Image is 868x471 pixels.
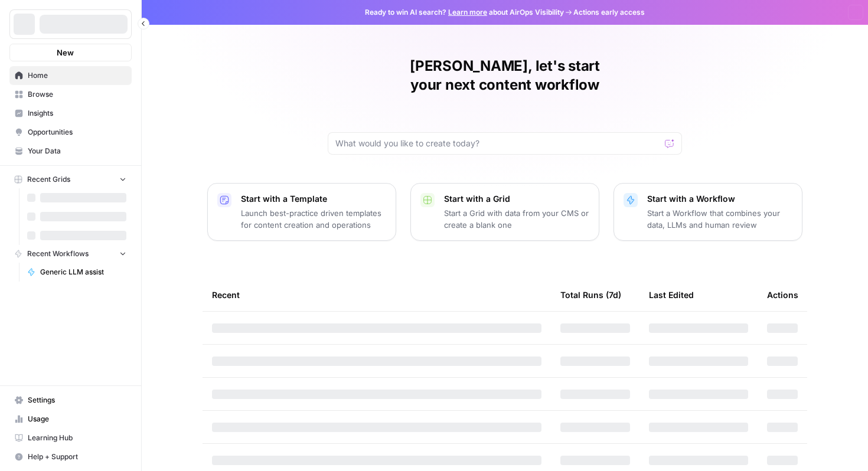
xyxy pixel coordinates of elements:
button: New [9,44,132,61]
span: Your Data [28,146,126,156]
p: Start a Workflow that combines your data, LLMs and human review [647,207,792,231]
span: Opportunities [28,127,126,138]
span: Browse [28,89,126,100]
span: Insights [28,108,126,119]
div: Total Runs (7d) [560,279,621,311]
span: Generic LLM assist [40,267,126,277]
a: Opportunities [9,123,132,142]
input: What would you like to create today? [335,138,660,149]
h1: [PERSON_NAME], let's start your next content workflow [328,57,682,94]
div: Actions [767,279,798,311]
div: Last Edited [649,279,694,311]
a: Learn more [448,8,487,17]
span: Actions early access [573,7,645,18]
span: Learning Hub [28,433,126,443]
button: Start with a GridStart a Grid with data from your CMS or create a blank one [410,183,599,241]
button: Recent Workflows [9,245,132,263]
a: Home [9,66,132,85]
p: Start with a Template [241,193,386,205]
a: Settings [9,391,132,410]
span: Home [28,70,126,81]
p: Start a Grid with data from your CMS or create a blank one [444,207,589,231]
button: Start with a TemplateLaunch best-practice driven templates for content creation and operations [207,183,396,241]
span: Settings [28,395,126,405]
button: Recent Grids [9,171,132,188]
span: Ready to win AI search? about AirOps Visibility [365,7,564,18]
a: Your Data [9,142,132,161]
a: Learning Hub [9,429,132,447]
a: Insights [9,104,132,123]
a: Generic LLM assist [22,263,132,282]
button: Start with a WorkflowStart a Workflow that combines your data, LLMs and human review [614,183,802,241]
a: Usage [9,410,132,429]
span: Recent Workflows [27,248,89,259]
span: Recent Grids [27,174,70,185]
span: Help + Support [28,452,126,462]
span: Usage [28,414,126,424]
button: Help + Support [9,447,132,466]
p: Start with a Grid [444,193,589,205]
span: New [57,47,74,58]
p: Launch best-practice driven templates for content creation and operations [241,207,386,231]
a: Browse [9,85,132,104]
div: Recent [212,279,541,311]
p: Start with a Workflow [647,193,792,205]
